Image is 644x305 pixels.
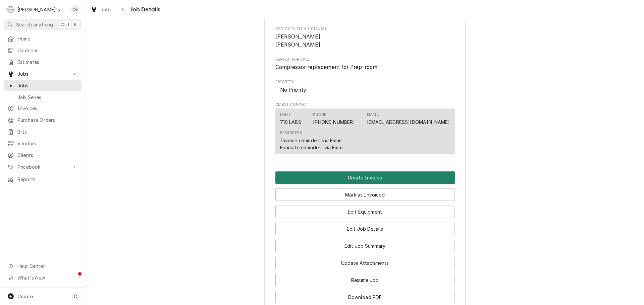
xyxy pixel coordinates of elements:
a: Job Series [4,92,82,103]
div: Button Group Row [275,171,455,184]
button: Update Attachments [275,257,455,269]
a: Clients [4,150,82,161]
div: Button Group Row [275,252,455,269]
div: Reminders [280,130,344,151]
span: Reason For Call [275,57,455,62]
span: Calendar [17,47,78,54]
div: Rudy's Commercial Refrigeration's Avatar [6,5,15,14]
button: Search anythingCtrlK [4,19,82,30]
a: Go to What's New [4,272,82,283]
span: C [74,293,77,300]
span: Client Contact [275,102,455,107]
button: Create Invoice [275,171,455,184]
a: Reports [4,174,82,185]
span: Reports [17,176,78,183]
span: Compressor replacement for Prep-room. [275,64,379,70]
span: Bills [17,128,78,135]
a: [EMAIL_ADDRESS][DOMAIN_NAME] [367,119,450,125]
a: Bills [4,126,82,137]
div: Button Group Row [275,201,455,218]
span: [PERSON_NAME] [275,33,321,40]
span: Estimates [17,59,78,66]
div: 710 LABS [280,119,301,126]
div: Contact [275,108,455,154]
span: Jobs [17,82,78,89]
div: Estimate reminders via Email [280,144,344,151]
span: Priority [275,86,455,94]
div: Button Group Row [275,269,455,286]
span: K [74,21,77,28]
div: Button Group Row [275,218,455,235]
span: Home [17,35,78,42]
div: Priority [275,79,455,94]
button: Navigate back [118,4,128,15]
button: Resume Job [275,274,455,286]
button: Mark as Invoiced [275,188,455,201]
div: No Priority [275,86,455,94]
a: Home [4,33,82,44]
div: Name [280,112,291,118]
a: Vendors [4,138,82,149]
button: Edit Job Details [275,223,455,235]
div: Reason For Call [275,57,455,71]
div: Client Contact [275,102,455,157]
div: Client Contact List [275,108,455,157]
span: [PERSON_NAME] [275,42,321,48]
span: Job Series [17,94,78,101]
button: Edit Equipment [275,206,455,218]
a: Jobs [4,80,82,91]
a: Jobs [88,4,115,15]
span: Job Details [128,5,161,14]
span: Pricebook [17,163,68,170]
span: Vendors [17,140,78,147]
div: [PERSON_NAME]'s Commercial Refrigeration [17,6,67,13]
span: Jobs [17,70,68,77]
div: Email [367,112,450,126]
a: Estimates [4,57,82,68]
span: Assigned Technician(s) [275,33,455,49]
span: Search anything [16,21,53,28]
div: Button Group [275,171,455,303]
span: Create [17,294,33,299]
div: Assigned Technician(s) [275,26,455,49]
div: CG [70,5,80,14]
span: Assigned Technician(s) [275,26,455,32]
span: Invoices [17,105,78,112]
span: Ctrl [61,21,69,28]
a: Go to Pricebook [4,161,82,172]
span: Reason For Call [275,63,455,71]
a: [PHONE_NUMBER] [313,119,355,125]
div: Reminders [280,130,302,136]
a: Go to Jobs [4,68,82,79]
a: Go to Help Center [4,260,82,272]
a: Invoices [4,103,82,114]
div: Phone [313,112,355,126]
div: Button Group Row [275,286,455,303]
div: R [6,5,15,14]
span: Priority [275,79,455,85]
div: Christine Gutierrez's Avatar [70,5,80,14]
div: Phone [313,112,326,118]
div: Button Group Row [275,235,455,252]
a: Purchase Orders [4,115,82,126]
button: Download PDF [275,291,455,303]
span: Clients [17,152,78,159]
span: What's New [17,274,77,281]
div: Email [367,112,379,118]
span: Jobs [101,6,112,13]
a: Calendar [4,45,82,56]
div: Invoice reminders via Email [280,137,342,144]
div: Name [280,112,301,126]
span: Purchase Orders [17,117,78,124]
span: Help Center [17,262,77,270]
div: Button Group Row [275,184,455,201]
button: Edit Job Summary [275,240,455,252]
